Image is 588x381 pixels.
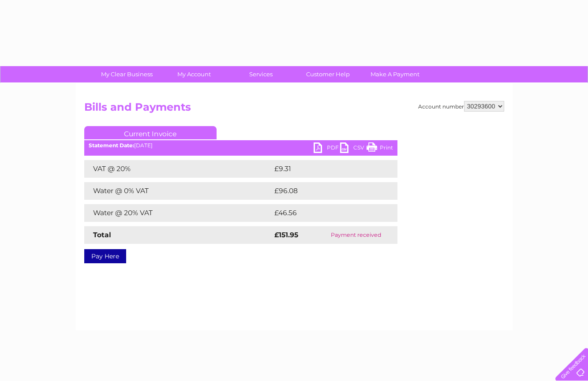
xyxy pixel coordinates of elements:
[90,66,163,82] a: My Clear Business
[359,66,431,82] a: Make A Payment
[272,160,376,178] td: £9.31
[157,66,230,82] a: My Account
[89,142,134,149] b: Statement Date:
[84,204,272,222] td: Water @ 20% VAT
[315,226,397,244] td: Payment received
[272,182,380,200] td: £96.08
[272,204,380,222] td: £46.56
[314,142,340,155] a: PDF
[84,142,397,149] div: [DATE]
[274,231,298,239] strong: £151.95
[292,66,364,82] a: Customer Help
[367,142,393,155] a: Print
[84,182,272,200] td: Water @ 0% VAT
[225,66,297,82] a: Services
[93,231,111,239] strong: Total
[418,101,504,112] div: Account number
[84,126,217,139] a: Current Invoice
[84,160,272,178] td: VAT @ 20%
[340,142,367,155] a: CSV
[84,249,126,263] a: Pay Here
[84,101,504,118] h2: Bills and Payments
